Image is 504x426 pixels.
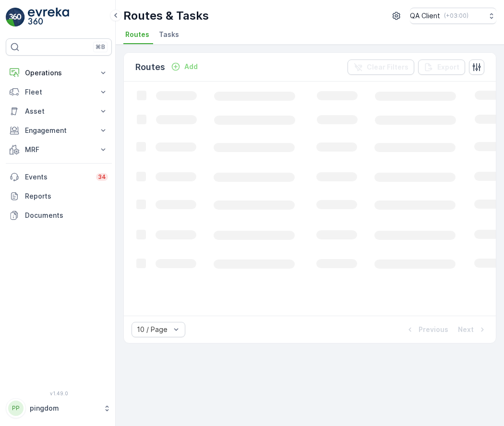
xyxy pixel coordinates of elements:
p: Events [25,172,90,182]
span: v 1.49.0 [6,390,112,396]
button: Export [418,59,465,75]
p: QA Client [410,11,440,21]
button: Next [457,324,488,335]
img: logo_light-DOdMpM7g.png [28,8,69,27]
p: 34 [98,173,106,181]
button: Engagement [6,121,112,140]
p: Next [458,325,474,334]
p: Clear Filters [367,62,408,72]
button: Asset [6,102,112,121]
p: Export [437,62,459,72]
button: MRF [6,140,112,159]
button: PPpingdom [6,398,112,418]
div: PP [8,401,24,416]
p: Add [184,62,198,71]
p: pingdom [30,403,98,413]
p: Reports [25,191,108,201]
p: Fleet [25,87,93,97]
p: Routes [135,60,165,74]
span: Tasks [159,30,179,39]
p: Asset [25,106,93,116]
p: ⌘B [96,43,105,51]
p: Documents [25,211,108,220]
p: Previous [419,325,448,334]
a: Documents [6,206,112,225]
p: Engagement [25,126,93,135]
p: MRF [25,145,93,154]
p: Routes & Tasks [123,8,209,24]
img: logo [6,8,25,27]
button: QA Client(+03:00) [410,8,496,24]
button: Add [167,61,202,72]
button: Fleet [6,83,112,102]
a: Reports [6,187,112,206]
a: Events34 [6,167,112,187]
button: Previous [404,324,449,335]
button: Operations [6,63,112,83]
p: Operations [25,68,93,78]
p: ( +03:00 ) [444,12,468,20]
button: Clear Filters [348,59,414,75]
span: Routes [125,30,149,39]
